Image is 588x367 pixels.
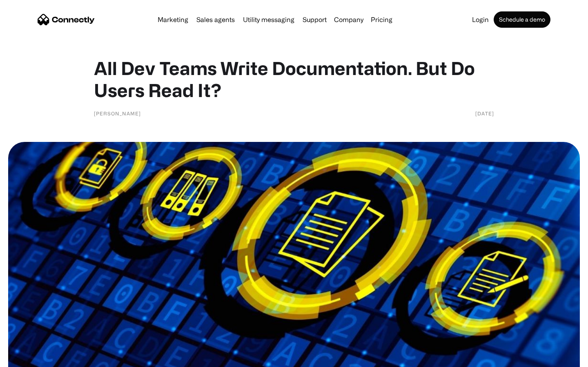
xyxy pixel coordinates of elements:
[299,16,330,23] a: Support
[469,16,492,23] a: Login
[38,13,95,26] a: home
[8,353,49,364] aside: Language selected: English
[154,16,192,23] a: Marketing
[475,109,494,117] div: [DATE]
[16,353,49,364] ul: Language list
[332,14,366,25] div: Company
[94,57,494,101] h1: All Dev Teams Write Documentation. But Do Users Read It?
[494,11,550,28] a: Schedule a demo
[240,16,298,23] a: Utility messaging
[367,16,396,23] a: Pricing
[193,16,238,23] a: Sales agents
[334,14,363,25] div: Company
[94,109,141,117] div: [PERSON_NAME]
